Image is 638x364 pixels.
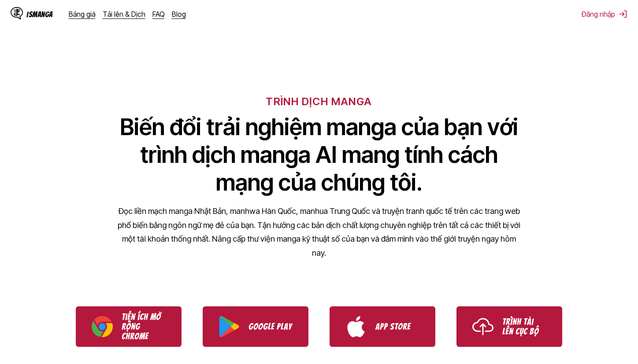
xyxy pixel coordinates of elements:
[219,316,240,337] img: Google Play logo
[122,312,166,341] p: Tiện ích mở rộng Chrome
[456,306,562,347] a: Use IsManga Local Uploader
[345,316,367,337] img: App Store logo
[472,316,493,337] img: Upload icon
[172,10,186,18] a: Blog
[582,10,627,18] button: Đăng nhập
[26,10,53,18] div: IsManga
[203,306,308,347] a: Download IsManga from Google Play
[69,10,96,18] a: Bảng giá
[76,306,182,347] a: Download IsManga Chrome Extension
[103,10,145,18] a: Tải lên & Dịch
[11,7,69,21] a: IsManga LogoIsManga
[249,322,293,331] p: Google Play
[330,306,435,347] a: Download IsManga from App Store
[116,204,522,260] p: Đọc liền mạch manga Nhật Bản, manhwa Hàn Quốc, manhua Trung Quốc và truyện tranh quốc tế trên các...
[502,317,546,336] p: Trình tải lên cục bộ
[92,316,113,337] img: Chrome logo
[375,322,419,331] p: App Store
[266,95,372,108] h6: TRÌNH DỊCH MANGA
[11,7,23,19] img: IsManga Logo
[152,10,165,18] a: FAQ
[619,10,627,18] img: Sign out
[116,113,522,196] h1: Biến đổi trải nghiệm manga của bạn với trình dịch manga AI mang tính cách mạng của chúng tôi.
